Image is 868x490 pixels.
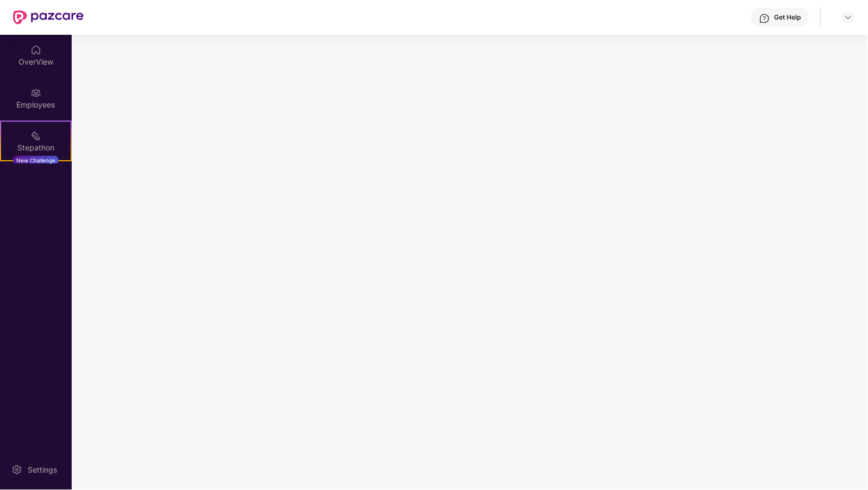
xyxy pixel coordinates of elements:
div: Get Help [775,13,801,22]
img: svg+xml;base64,PHN2ZyBpZD0iRHJvcGRvd24tMzJ4MzIiIHhtbG5zPSJodHRwOi8vd3d3LnczLm9yZy8yMDAwL3N2ZyIgd2... [844,13,853,22]
img: New Pazcare Logo [13,10,84,24]
div: New Challenge [13,156,59,165]
img: svg+xml;base64,PHN2ZyBpZD0iU2V0dGluZy0yMHgyMCIgeG1sbnM9Imh0dHA6Ly93d3cudzMub3JnLzIwMDAvc3ZnIiB3aW... [11,464,22,475]
img: svg+xml;base64,PHN2ZyBpZD0iSG9tZSIgeG1sbnM9Imh0dHA6Ly93d3cudzMub3JnLzIwMDAvc3ZnIiB3aWR0aD0iMjAiIG... [30,45,41,55]
img: svg+xml;base64,PHN2ZyBpZD0iSGVscC0zMngzMiIgeG1sbnM9Imh0dHA6Ly93d3cudzMub3JnLzIwMDAvc3ZnIiB3aWR0aD... [759,13,770,24]
img: svg+xml;base64,PHN2ZyB4bWxucz0iaHR0cDovL3d3dy53My5vcmcvMjAwMC9zdmciIHdpZHRoPSIyMSIgaGVpZ2h0PSIyMC... [30,130,41,141]
img: svg+xml;base64,PHN2ZyBpZD0iRW1wbG95ZWVzIiB4bWxucz0iaHR0cDovL3d3dy53My5vcmcvMjAwMC9zdmciIHdpZHRoPS... [30,87,41,98]
div: Stepathon [1,142,71,153]
div: Settings [24,464,60,475]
